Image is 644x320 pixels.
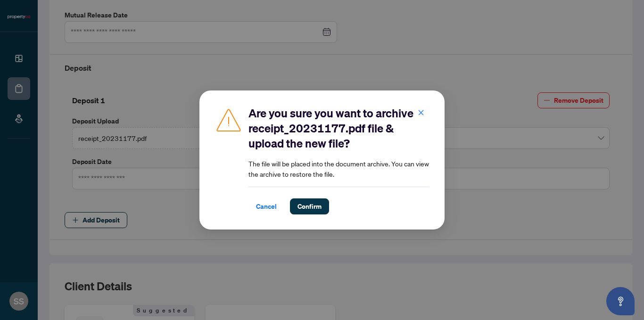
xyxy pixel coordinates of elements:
[215,106,243,134] img: Caution Icon
[248,106,429,151] h2: Are you sure you want to archive receipt_20231177.pdf file & upload the new file?
[297,199,322,214] span: Confirm
[248,198,284,214] button: Cancel
[418,109,424,116] span: close
[606,287,635,315] button: Open asap
[256,199,277,214] span: Cancel
[290,198,329,214] button: Confirm
[248,106,429,214] div: The file will be placed into the document archive. You can view the archive to restore the file.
